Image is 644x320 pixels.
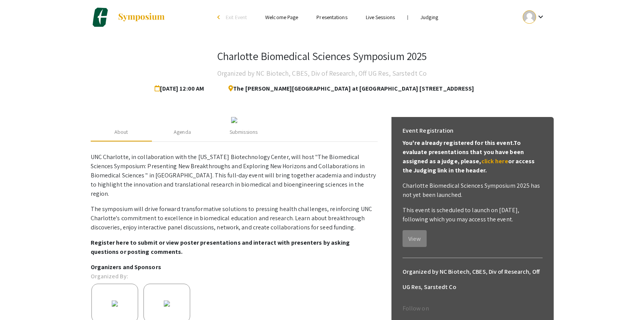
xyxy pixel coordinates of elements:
[159,296,175,312] img: f59c74af-7554-481c-927e-f6e308d3c5c7.png
[403,123,454,138] h6: Event Registration
[91,263,378,272] p: Organizers and Sponsors
[265,14,298,21] a: Welcome Page
[217,15,222,19] div: arrow_back_ios
[403,206,543,224] p: This event is scheduled to launch on [DATE], following which you may access the event.
[515,8,553,26] button: Expand account dropdown
[403,264,543,295] h6: Organized by NC Biotech, CBES, Div of Research, Off UG Res, Sarstedt Co
[174,128,191,136] div: Agenda
[366,14,395,21] a: Live Sessions
[222,81,474,96] span: The [PERSON_NAME][GEOGRAPHIC_DATA] at [GEOGRAPHIC_DATA] [STREET_ADDRESS]
[403,304,543,313] p: Follow on
[91,239,350,256] strong: Register here to submit or view poster presentations and interact with presenters by asking quest...
[316,14,347,21] a: Presentations
[421,14,438,21] a: Judging
[403,138,543,175] p: You're already registered for this event. To evaluate presentations that you have been assigned a...
[230,128,258,136] div: Submissions
[6,286,33,314] iframe: Chat
[91,8,165,27] a: Charlotte Biomedical Sciences Symposium 2025
[91,8,110,27] img: Charlotte Biomedical Sciences Symposium 2025
[217,66,427,81] h4: Organized by NC Biotech, CBES, Div of Research, Off UG Res, Sarstedt Co
[114,128,128,136] div: About
[536,12,545,21] mat-icon: Expand account dropdown
[107,296,123,312] img: 99400116-6a94-431f-b487-d8e0c4888162.png
[91,153,378,198] p: UNC Charlotte, in collaboration with the [US_STATE] Biotechnology Center, will host "The Biomedic...
[481,157,508,165] a: click here
[91,205,378,232] p: The symposium will drive forward transformative solutions to pressing health challenges, reinforc...
[226,14,247,21] span: Exit Event
[403,181,543,200] p: Charlotte Biomedical Sciences Symposium 2025 has not yet been launched.
[231,117,237,123] img: c1384964-d4cf-4e9d-8fb0-60982fefffba.jpg
[117,13,165,22] img: Symposium by ForagerOne
[155,81,207,96] span: [DATE] 12:00 AM
[403,230,427,247] button: View
[404,14,411,21] li: |
[217,50,427,63] h3: Charlotte Biomedical Sciences Symposium 2025
[91,272,128,281] p: Organized By:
